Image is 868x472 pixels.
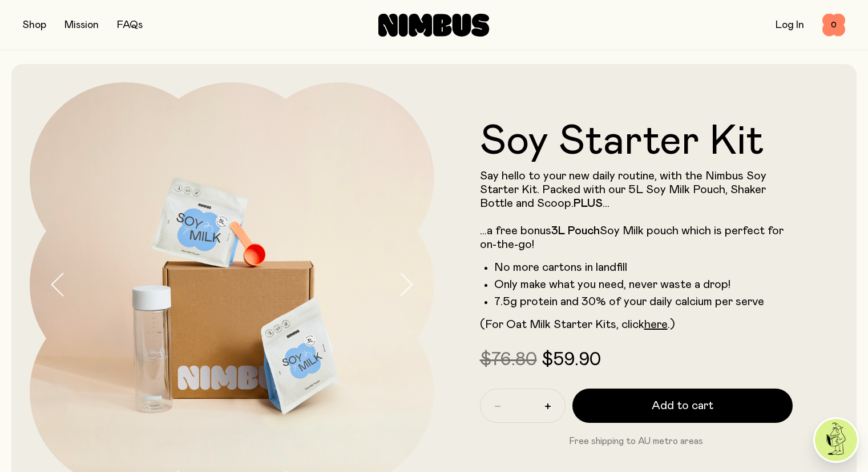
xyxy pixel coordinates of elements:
span: (For Oat Milk Starter Kits, click [480,319,644,330]
p: Say hello to your new daily routine, with the Nimbus Soy Starter Kit. Packed with our 5L Soy Milk... [480,169,793,251]
strong: PLUS [574,198,603,209]
span: $59.90 [542,351,601,369]
h1: Soy Starter Kit [480,121,793,162]
a: here [644,319,668,330]
span: Add to cart [652,398,713,414]
span: $76.80 [480,351,537,369]
strong: 3L [551,225,565,237]
a: Log In [776,20,804,30]
strong: Pouch [568,225,600,237]
li: 7.5g protein and 30% of your daily calcium per serve [494,295,793,309]
a: Mission [64,20,99,30]
span: .) [668,319,675,330]
li: No more cartons in landfill [494,261,793,274]
button: 0 [822,14,845,37]
img: agent [815,419,857,461]
p: Free shipping to AU metro areas [480,434,793,448]
a: FAQs [117,20,143,30]
li: Only make what you need, never waste a drop! [494,278,793,291]
button: Add to cart [572,389,793,423]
